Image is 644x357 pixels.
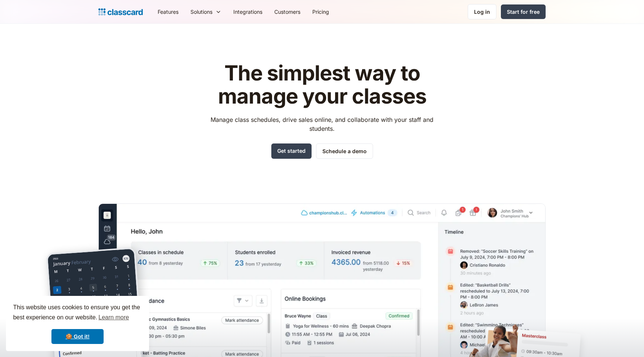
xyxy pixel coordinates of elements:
[51,329,104,344] a: dismiss cookie message
[13,303,142,323] span: This website uses cookies to ensure you get the best experience on our website.
[190,8,212,16] div: Solutions
[184,3,227,20] div: Solutions
[316,143,373,159] a: Schedule a demo
[468,4,496,19] a: Log in
[507,8,540,16] div: Start for free
[268,3,306,20] a: Customers
[227,3,268,20] a: Integrations
[204,115,441,133] p: Manage class schedules, drive sales online, and collaborate with your staff and students.
[271,143,312,159] a: Get started
[501,4,546,19] a: Start for free
[204,62,441,108] h1: The simplest way to manage your classes
[98,7,143,17] a: Logo
[152,3,184,20] a: Features
[306,3,335,20] a: Pricing
[474,8,490,16] div: Log in
[97,312,130,323] a: learn more about cookies
[6,296,149,351] div: cookieconsent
